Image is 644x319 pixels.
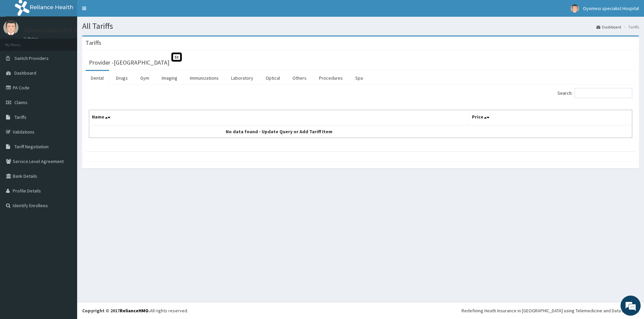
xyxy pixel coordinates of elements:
span: Dashboard [14,70,36,76]
a: Online [23,36,40,41]
th: Price [469,110,632,126]
a: Immunizations [184,71,224,85]
th: Name [89,110,469,126]
a: RelianceHMO [120,308,149,314]
span: St [171,53,182,62]
a: Others [287,71,312,85]
span: Tariffs [14,114,26,120]
img: User Image [3,20,18,35]
img: User Image [571,4,579,13]
span: Tariff Negotiation [14,144,49,150]
a: Dashboard [596,24,621,30]
h3: Tariffs [86,40,101,46]
a: Imaging [156,71,183,85]
span: Switch Providers [14,55,49,61]
a: Dental [86,71,109,85]
a: Spa [350,71,368,85]
h1: All Tariffs [82,22,639,30]
a: Optical [260,71,285,85]
span: Oyomesi specialist Hospital [583,5,639,11]
div: Redefining Heath Insurance in [GEOGRAPHIC_DATA] using Telemedicine and Data Science! [462,307,639,314]
a: Drugs [111,71,133,85]
td: No data found - Update Query or Add Tariff Item [89,125,469,138]
footer: All rights reserved. [77,302,644,319]
p: Oyomesi specialist Hospital [23,27,96,33]
input: Search: [575,88,632,98]
a: Procedures [314,71,348,85]
a: Laboratory [226,71,259,85]
li: Tariffs [622,24,639,30]
a: Gym [135,71,155,85]
h3: Provider - [GEOGRAPHIC_DATA] [89,60,169,66]
label: Search: [557,88,632,98]
span: Claims [14,99,28,105]
strong: Copyright © 2017 . [82,308,150,314]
